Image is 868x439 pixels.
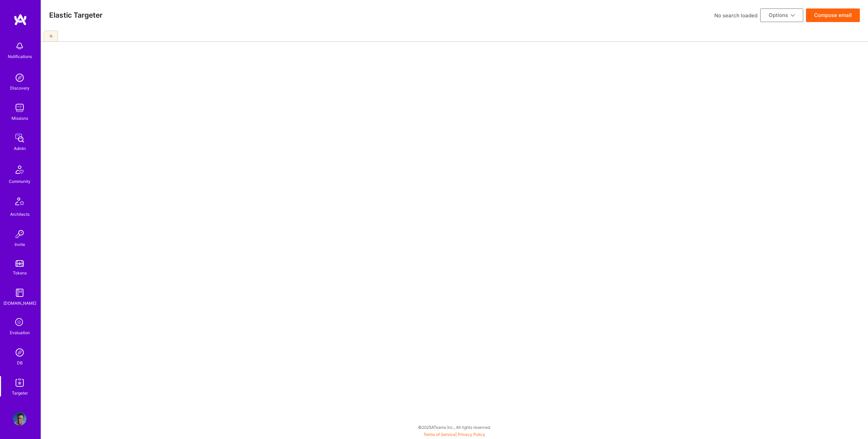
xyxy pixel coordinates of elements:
[10,211,29,218] div: Architects
[15,241,25,248] div: Invite
[13,412,26,425] img: User Avatar
[13,286,26,300] img: guide book
[9,178,31,185] div: Community
[16,260,24,267] img: tokens
[13,346,26,359] img: Admin Search
[14,145,26,152] div: Admin
[49,11,102,19] h3: Elastic Targeter
[13,227,26,241] img: Invite
[3,300,36,307] div: [DOMAIN_NAME]
[714,12,757,19] div: No search loaded
[13,131,26,145] img: admin teamwork
[423,432,485,437] span: |
[49,34,53,38] i: icon Plus
[13,316,26,329] i: icon SelectionTeam
[12,115,28,122] div: Missions
[12,194,28,211] img: Architects
[14,14,27,26] img: logo
[13,376,26,389] img: Skill Targeter
[12,389,28,397] div: Targeter
[12,161,28,178] img: Community
[17,359,23,366] div: DB
[458,432,485,437] a: Privacy Policy
[760,8,803,22] button: Options
[11,412,28,425] a: User Avatar
[10,84,29,92] div: Discovery
[13,39,26,53] img: bell
[791,14,795,18] i: icon ArrowDownBlack
[13,101,26,115] img: teamwork
[41,419,868,436] div: © 2025 ATeams Inc., All rights reserved.
[13,269,27,276] div: Tokens
[8,53,32,60] div: Notifications
[10,329,30,336] div: Evaluation
[423,432,455,437] a: Terms of Service
[806,8,860,22] button: Compose email
[13,71,26,84] img: discovery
